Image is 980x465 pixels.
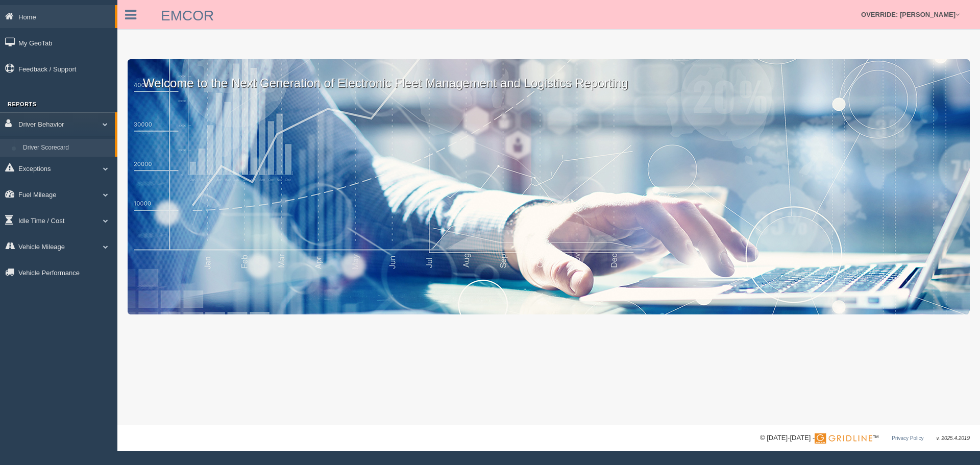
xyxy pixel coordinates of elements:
[18,139,115,157] a: Driver Scorecard
[937,435,970,441] span: v. 2025.4.2019
[815,433,872,444] img: Gridline
[760,433,970,444] div: © [DATE]-[DATE] - ™
[128,59,970,92] p: Welcome to the Next Generation of Electronic Fleet Management and Logistics Reporting
[161,8,214,23] a: EMCOR
[892,435,923,441] a: Privacy Policy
